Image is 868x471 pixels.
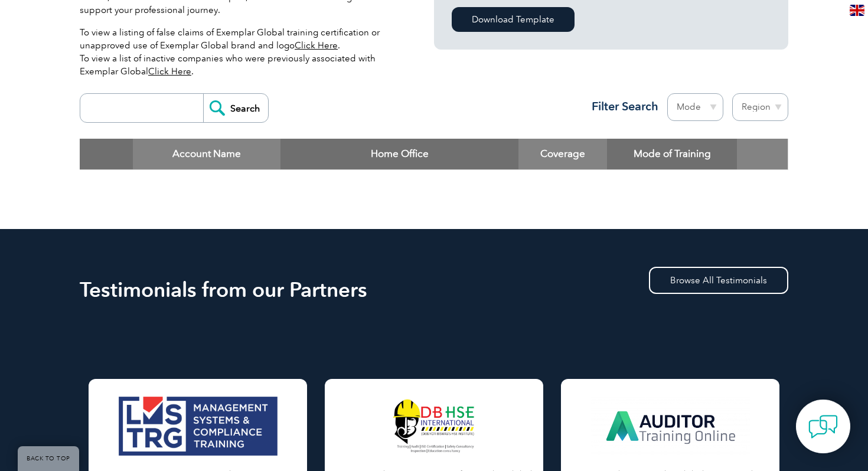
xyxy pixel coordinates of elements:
[203,94,268,122] input: Search
[649,267,788,294] a: Browse All Testimonials
[295,40,338,51] a: Click Here
[148,66,191,77] a: Click Here
[737,139,788,169] th: : activate to sort column ascending
[850,5,864,16] img: en
[808,412,838,441] img: contact-chat.png
[133,139,280,169] th: Account Name: activate to sort column descending
[80,26,399,78] p: To view a listing of false claims of Exemplar Global training certification or unapproved use of ...
[18,446,79,471] a: BACK TO TOP
[585,99,658,114] h3: Filter Search
[452,7,575,32] a: Download Template
[518,139,607,169] th: Coverage: activate to sort column ascending
[80,280,788,299] h2: Testimonials from our Partners
[607,139,737,169] th: Mode of Training: activate to sort column ascending
[280,139,518,169] th: Home Office: activate to sort column ascending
